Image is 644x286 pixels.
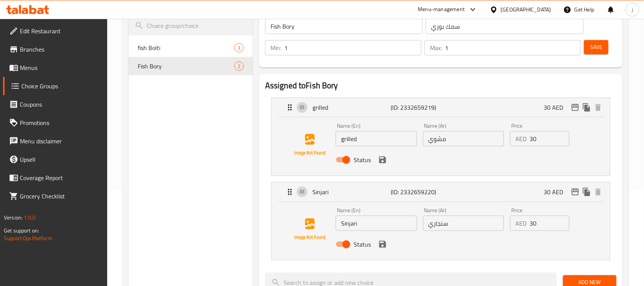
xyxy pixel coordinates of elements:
[515,219,526,228] p: AED
[3,58,108,77] a: Menus
[265,179,617,263] li: ExpandSinjariName (En)Name (Ar)PriceAEDStatussave
[20,192,101,201] span: Grocery Checklist
[138,62,234,71] span: Fish Bory
[235,63,243,70] span: 2
[265,80,617,91] h2: Assigned to Fish Bory
[418,5,465,14] div: Menu-management
[20,136,101,146] span: Menu disclaimer
[3,169,108,187] a: Coverage Report
[3,22,108,40] a: Edit Restaurant
[4,233,52,243] a: Support.OpsPlatform
[20,173,101,182] span: Coverage Report
[20,155,101,164] span: Upsell
[3,114,108,132] a: Promotions
[530,216,569,231] input: Please enter price
[592,102,604,113] button: delete
[570,102,581,113] button: edit
[312,103,391,112] p: grilled
[270,43,281,52] p: Min:
[20,63,101,72] span: Menus
[235,44,243,52] span: 3
[285,120,334,169] img: grilled
[20,26,101,36] span: Edit Restaurant
[285,205,334,254] img: Sinjari
[391,103,443,112] p: (ID: 2332659219)
[501,5,551,14] div: [GEOGRAPHIC_DATA]
[544,103,570,112] p: 30 AED
[336,216,417,231] input: Enter name En
[570,186,581,198] button: edit
[3,132,108,150] a: Menu disclaimer
[3,77,108,95] a: Choice Groups
[129,16,253,36] input: search
[4,226,39,236] span: Get support on:
[129,57,253,75] div: Fish Bory2
[3,95,108,114] a: Coupons
[20,118,101,127] span: Promotions
[312,187,391,197] p: Sinjari
[272,182,610,201] div: Expand
[265,94,617,179] li: Expandgrilled Name (En)Name (Ar)PriceAEDStatussave
[3,40,108,58] a: Branches
[581,186,592,198] button: duplicate
[544,187,570,197] p: 30 AED
[354,240,371,249] span: Status
[590,42,602,52] span: Save
[632,5,633,14] span: j
[234,62,244,71] div: Choices
[377,154,388,166] button: save
[423,131,504,146] input: Enter name Ar
[423,216,504,231] input: Enter name Ar
[138,43,234,52] span: fish Bolti
[4,213,23,223] span: Version:
[377,239,388,250] button: save
[20,100,101,109] span: Coupons
[592,186,604,198] button: delete
[430,43,442,52] p: Max:
[584,40,609,54] button: Save
[3,187,108,205] a: Grocery Checklist
[391,187,443,197] p: (ID: 2332659220)
[234,43,244,52] div: Choices
[354,155,371,164] span: Status
[336,131,417,146] input: Enter name En
[20,45,101,54] span: Branches
[3,150,108,169] a: Upsell
[21,81,101,91] span: Choice Groups
[129,39,253,57] div: fish Bolti3
[272,98,610,117] div: Expand
[515,134,526,143] p: AED
[530,131,569,146] input: Please enter price
[581,102,592,113] button: duplicate
[24,213,35,223] span: 1.0.0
